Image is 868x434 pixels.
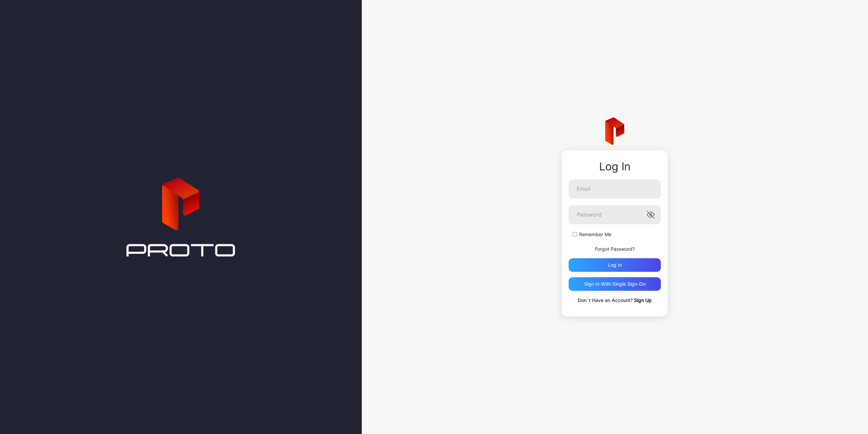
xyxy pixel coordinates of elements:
input: Email [569,180,661,199]
div: Sign in With Single Sign-On [584,281,646,287]
div: Log in [608,262,622,268]
input: Password [569,205,661,224]
label: Remember Me [579,231,611,238]
button: Sign in With Single Sign-On [569,277,661,291]
div: Log In [569,161,661,173]
a: Forgot Password? [595,246,635,252]
a: Sign Up [634,297,652,303]
button: Password [647,211,655,219]
p: Don`t Have an Account? [569,296,661,304]
button: Log in [569,258,661,272]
